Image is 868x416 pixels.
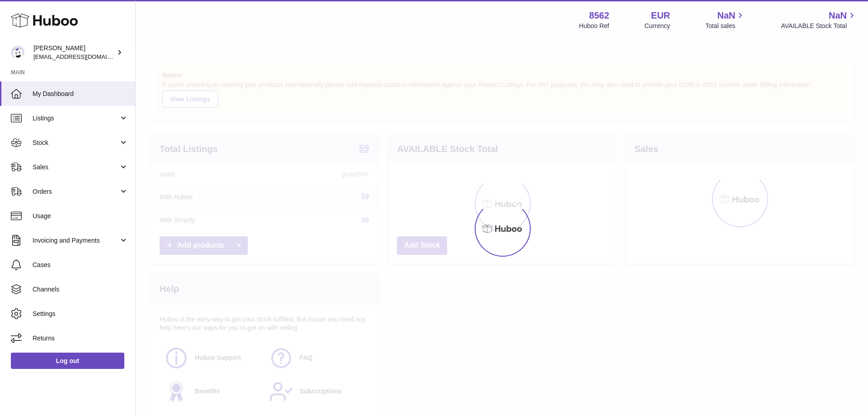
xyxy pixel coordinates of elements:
span: Invoicing and Payments [33,236,119,245]
a: NaN AVAILABLE Stock Total [781,10,857,30]
div: Currency [645,22,670,30]
strong: EUR [651,10,670,22]
span: Channels [33,285,128,294]
div: [PERSON_NAME] [33,44,115,61]
span: My Dashboard [33,90,128,98]
span: [EMAIL_ADDRESS][DOMAIN_NAME] [33,53,133,60]
span: Orders [33,187,119,196]
span: Listings [33,114,119,123]
span: Total sales [705,22,745,30]
img: internalAdmin-8562@internal.huboo.com [11,46,24,59]
div: Huboo Ref [579,22,609,30]
a: NaN Total sales [705,10,745,30]
span: Cases [33,261,128,269]
span: Stock [33,139,119,147]
a: Log out [11,353,124,369]
strong: 8562 [589,10,609,22]
span: AVAILABLE Stock Total [781,22,857,30]
span: NaN [829,10,847,22]
span: Usage [33,212,128,220]
span: Settings [33,310,128,318]
span: Sales [33,163,119,172]
span: Returns [33,334,128,343]
span: NaN [717,10,735,22]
